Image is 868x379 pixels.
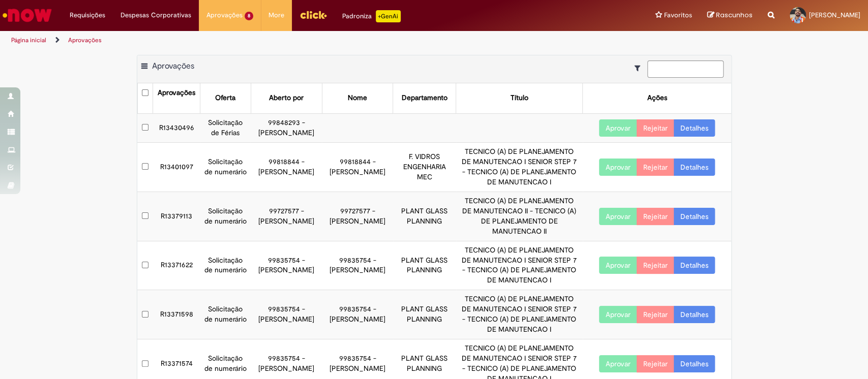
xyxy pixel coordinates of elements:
[300,7,327,22] img: click_logo_yellow_360x200.png
[393,241,456,290] td: PLANT GLASS PLANNING
[251,192,322,241] td: 99727577 - [PERSON_NAME]
[153,192,200,241] td: R13379113
[647,93,667,103] div: Ações
[674,159,715,176] a: Detalhes
[599,159,637,176] button: Aprovar
[1,5,53,25] img: ServiceNow
[393,192,456,241] td: PLANT GLASS PLANNING
[402,93,447,103] div: Departamento
[269,93,304,103] div: Aberto por
[664,10,692,20] span: Favoritos
[251,113,322,142] td: 99848293 - [PERSON_NAME]
[674,119,715,137] a: Detalhes
[251,290,322,339] td: 99835754 - [PERSON_NAME]
[200,241,251,290] td: Solicitação de numerário
[674,257,715,274] a: Detalhes
[153,290,200,339] td: R13371598
[8,31,571,50] ul: Trilhas de página
[637,208,674,225] button: Rejeitar
[635,65,645,72] i: Mostrar filtros para: Suas Solicitações
[707,11,753,20] a: Rascunhos
[674,355,715,372] a: Detalhes
[322,142,393,192] td: 99818844 - [PERSON_NAME]
[245,12,253,20] span: 8
[637,257,674,274] button: Rejeitar
[215,93,235,103] div: Oferta
[70,10,105,20] span: Requisições
[376,10,401,22] p: +GenAi
[153,113,200,142] td: R13430496
[153,241,200,290] td: R13371622
[599,306,637,323] button: Aprovar
[11,36,46,44] a: Página inicial
[674,306,715,323] a: Detalhes
[637,159,674,176] button: Rejeitar
[322,290,393,339] td: 99835754 - [PERSON_NAME]
[393,290,456,339] td: PLANT GLASS PLANNING
[322,241,393,290] td: 99835754 - [PERSON_NAME]
[456,142,583,192] td: TECNICO (A) DE PLANEJAMENTO DE MANUTENCAO I SENIOR STEP 7 - TECNICO (A) DE PLANEJAMENTO DE MANUTE...
[322,192,393,241] td: 99727577 - [PERSON_NAME]
[809,11,860,19] span: [PERSON_NAME]
[251,142,322,192] td: 99818844 - [PERSON_NAME]
[599,257,637,274] button: Aprovar
[599,208,637,225] button: Aprovar
[68,36,102,44] a: Aprovações
[153,83,200,113] th: Aprovações
[200,192,251,241] td: Solicitação de numerário
[599,355,637,372] button: Aprovar
[456,290,583,339] td: TECNICO (A) DE PLANEJAMENTO DE MANUTENCAO I SENIOR STEP 7 - TECNICO (A) DE PLANEJAMENTO DE MANUTE...
[599,119,637,137] button: Aprovar
[716,10,753,20] span: Rascunhos
[200,113,251,142] td: Solicitação de Férias
[637,355,674,372] button: Rejeitar
[251,241,322,290] td: 99835754 - [PERSON_NAME]
[121,10,191,20] span: Despesas Corporativas
[200,290,251,339] td: Solicitação de numerário
[456,192,583,241] td: TECNICO (A) DE PLANEJAMENTO DE MANUTENCAO II - TECNICO (A) DE PLANEJAMENTO DE MANUTENCAO II
[152,61,194,71] span: Aprovações
[200,142,251,192] td: Solicitação de numerário
[348,93,367,103] div: Nome
[393,142,456,192] td: F. VIDROS ENGENHARIA MEC
[153,142,200,192] td: R13401097
[206,10,243,20] span: Aprovações
[456,241,583,290] td: TECNICO (A) DE PLANEJAMENTO DE MANUTENCAO I SENIOR STEP 7 - TECNICO (A) DE PLANEJAMENTO DE MANUTE...
[268,10,284,20] span: More
[511,93,528,103] div: Título
[674,208,715,225] a: Detalhes
[158,88,195,98] div: Aprovações
[637,306,674,323] button: Rejeitar
[342,10,401,22] div: Padroniza
[637,119,674,137] button: Rejeitar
